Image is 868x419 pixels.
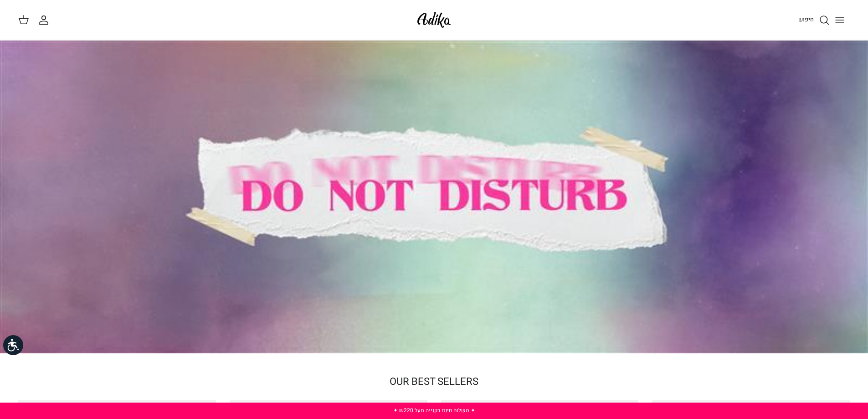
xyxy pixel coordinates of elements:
[393,406,475,414] a: ✦ משלוח חינם בקנייה מעל ₪220 ✦
[415,9,453,31] img: Adika IL
[798,15,830,26] a: חיפוש
[390,374,478,389] a: OUR BEST SELLERS
[830,10,850,30] button: Toggle menu
[798,15,814,24] span: חיפוש
[38,15,53,26] a: החשבון שלי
